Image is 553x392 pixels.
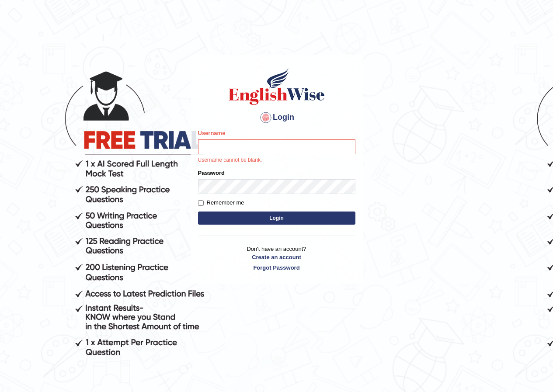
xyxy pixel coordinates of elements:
a: Create an account [198,253,355,261]
p: Don't have an account? [198,245,355,272]
label: Remember me [198,198,244,207]
input: Remember me [198,200,204,206]
h4: Login [198,111,355,125]
p: Username cannot be blank. [198,156,355,164]
img: Logo of English Wise sign in for intelligent practice with AI [227,67,327,106]
label: Username [198,129,226,137]
label: Password [198,169,225,177]
a: Forgot Password [198,264,355,272]
button: Login [198,212,355,225]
